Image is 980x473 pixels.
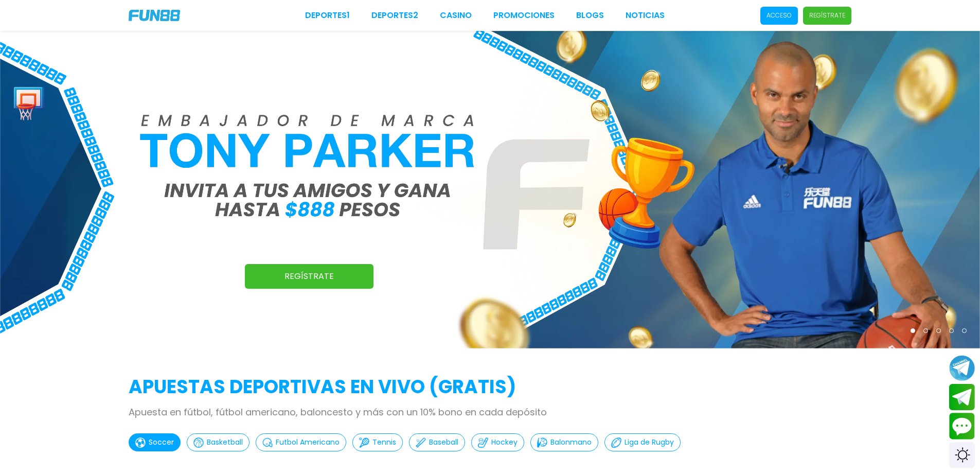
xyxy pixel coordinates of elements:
[372,437,396,448] p: Tennis
[491,437,518,448] p: Hockey
[129,433,181,451] button: Soccer
[625,437,674,448] p: Liga de Rugby
[352,433,403,451] button: Tennis
[429,437,458,448] p: Baseball
[493,9,555,22] a: Promociones
[276,437,340,448] p: Futbol Americano
[471,433,524,451] button: Hockey
[530,433,598,451] button: Balonmano
[440,9,472,22] a: CASINO
[187,433,250,451] button: Basketball
[129,373,851,401] h2: APUESTAS DEPORTIVAS EN VIVO (gratis)
[949,384,975,411] button: Join telegram
[809,11,845,20] p: Regístrate
[604,433,681,451] button: Liga de Rugby
[129,10,180,21] img: Company Logo
[129,405,851,419] p: Apuesta en fútbol, fútbol americano, baloncesto y más con un 10% bono en cada depósito
[409,433,465,451] button: Baseball
[207,437,243,448] p: Basketball
[949,442,975,468] div: Switch theme
[550,437,592,448] p: Balonmano
[949,355,975,381] button: Join telegram channel
[576,9,604,22] a: BLOGS
[256,433,346,451] button: Futbol Americano
[149,437,174,448] p: Soccer
[949,413,975,440] button: Contact customer service
[626,9,665,22] a: NOTICIAS
[371,9,418,22] a: Deportes2
[245,264,373,289] a: Regístrate
[767,11,792,20] p: Acceso
[305,9,350,22] a: Deportes1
